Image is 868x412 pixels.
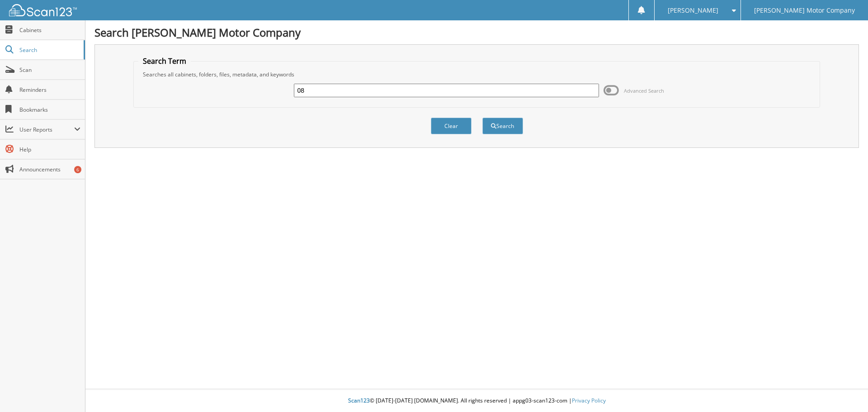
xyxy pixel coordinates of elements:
[94,25,859,40] h1: Search [PERSON_NAME] Motor Company
[754,8,855,13] span: [PERSON_NAME] Motor Company
[85,390,868,412] div: © [DATE]-[DATE] [DOMAIN_NAME]. All rights reserved | appg03-scan123-com |
[572,397,606,404] a: Privacy Policy
[19,166,80,173] span: Announcements
[668,8,718,13] span: [PERSON_NAME]
[74,166,81,173] div: 6
[348,397,370,404] span: Scan123
[9,4,77,16] img: scan123-logo-white.svg
[19,106,80,114] span: Bookmarks
[431,118,472,134] button: Clear
[19,86,80,94] span: Reminders
[823,369,868,412] iframe: Chat Widget
[482,118,523,134] button: Search
[19,146,80,153] span: Help
[19,66,80,74] span: Scan
[138,56,191,66] legend: Search Term
[624,87,664,94] span: Advanced Search
[138,71,816,78] div: Searches all cabinets, folders, files, metadata, and keywords
[19,46,79,54] span: Search
[19,126,74,133] span: User Reports
[19,26,80,34] span: Cabinets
